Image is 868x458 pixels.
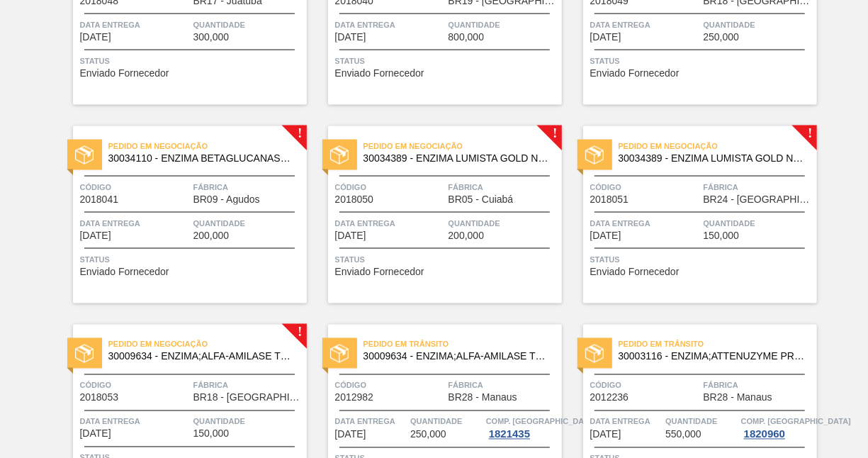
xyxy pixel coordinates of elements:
[449,393,517,403] span: BR28 - Manaus
[335,430,366,440] span: 25/09/2025
[449,230,485,241] span: 200,000
[619,337,817,352] span: Pedido em Trânsito
[193,194,260,205] span: BR09 - Agudos
[449,194,514,205] span: BR05 - Cuiabá
[363,139,562,153] span: Pedido em Negociação
[590,180,700,194] span: Código
[75,345,94,363] img: status
[335,415,407,429] span: Data entrega
[585,345,604,363] img: status
[410,415,483,429] span: Quantidade
[193,216,303,230] span: Quantidade
[486,429,533,440] div: 1821435
[704,180,813,194] span: Fábrica
[590,54,813,68] span: Status
[590,230,621,241] span: 14/09/2025
[193,230,230,241] span: 200,000
[619,139,817,153] span: Pedido em Negociação
[193,180,303,194] span: Fábrica
[193,18,303,32] span: Quantidade
[80,180,190,194] span: Código
[562,126,817,303] a: !statusPedido em Negociação30034389 - ENZIMA LUMISTA GOLD NOVONESIS 25KGCódigo2018051FábricaBR24 ...
[335,230,366,241] span: 14/09/2025
[80,379,190,393] span: Código
[80,54,303,68] span: Status
[108,139,307,153] span: Pedido em Negociação
[590,430,621,440] span: 26/09/2025
[619,153,806,164] span: 30034389 - ENZIMA LUMISTA GOLD NOVONESIS 25KG
[590,267,680,277] span: Enviado Fornecedor
[193,379,303,393] span: Fábrica
[108,153,295,164] span: 30034110 - ENZIMA BETAGLUCANASE ULTRAFLO PRIME
[363,352,551,362] span: 30009634 - ENZIMA;ALFA-AMILASE TERMOESTÁVEL;TERMAMY
[363,337,562,352] span: Pedido em Trânsito
[335,180,445,194] span: Código
[335,68,424,79] span: Enviado Fornecedor
[80,415,190,429] span: Data entrega
[80,429,111,440] span: 21/09/2025
[108,352,295,362] span: 30009634 - ENZIMA;ALFA-AMILASE TERMOESTÁVEL;TERMAMY
[80,393,119,403] span: 2018053
[193,32,230,43] span: 300,000
[619,352,806,362] span: 30003116 - ENZIMA;ATTENUZYME PRO;NOVOZYMES;
[80,267,169,277] span: Enviado Fornecedor
[704,393,772,403] span: BR28 - Manaus
[193,393,303,403] span: BR18 - Pernambuco
[741,415,813,440] a: Comp. [GEOGRAPHIC_DATA]1820960
[108,337,307,352] span: Pedido em Negociação
[590,252,813,267] span: Status
[335,393,374,403] span: 2012982
[590,32,621,43] span: 11/09/2025
[449,379,558,393] span: Fábrica
[486,415,596,429] span: Comp. Carga
[80,18,190,32] span: Data entrega
[335,32,366,43] span: 11/09/2025
[704,32,740,43] span: 250,000
[307,126,562,303] a: !statusPedido em Negociação30034389 - ENZIMA LUMISTA GOLD NOVONESIS 25KGCódigo2018050FábricaBR05 ...
[449,216,558,230] span: Quantidade
[80,194,119,205] span: 2018041
[193,429,230,440] span: 150,000
[335,54,558,68] span: Status
[704,230,740,241] span: 150,000
[335,194,374,205] span: 2018050
[80,32,111,43] span: 11/09/2025
[335,216,445,230] span: Data entrega
[590,18,700,32] span: Data entrega
[335,267,424,277] span: Enviado Fornecedor
[449,18,558,32] span: Quantidade
[363,153,551,164] span: 30034389 - ENZIMA LUMISTA GOLD NOVONESIS 25KG
[590,216,700,230] span: Data entrega
[330,345,349,363] img: status
[410,430,446,440] span: 250,000
[704,18,813,32] span: Quantidade
[486,415,558,440] a: Comp. [GEOGRAPHIC_DATA]1821435
[193,415,303,429] span: Quantidade
[704,194,813,205] span: BR24 - Ponta Grossa
[590,194,629,205] span: 2018051
[585,146,604,164] img: status
[665,430,701,440] span: 550,000
[335,379,445,393] span: Código
[75,146,94,164] img: status
[330,146,349,164] img: status
[590,393,629,403] span: 2012236
[665,415,738,429] span: Quantidade
[704,216,813,230] span: Quantidade
[335,252,558,267] span: Status
[590,415,663,429] span: Data entrega
[704,379,813,393] span: Fábrica
[741,415,851,429] span: Comp. Carga
[80,230,111,241] span: 11/09/2025
[449,32,485,43] span: 800,000
[52,126,307,303] a: !statusPedido em Negociação30034110 - ENZIMA BETAGLUCANASE ULTRAFLO PRIMECódigo2018041FábricaBR09...
[80,252,303,267] span: Status
[449,180,558,194] span: Fábrica
[590,68,680,79] span: Enviado Fornecedor
[590,379,700,393] span: Código
[80,68,169,79] span: Enviado Fornecedor
[80,216,190,230] span: Data entrega
[741,429,788,440] div: 1820960
[335,18,445,32] span: Data entrega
